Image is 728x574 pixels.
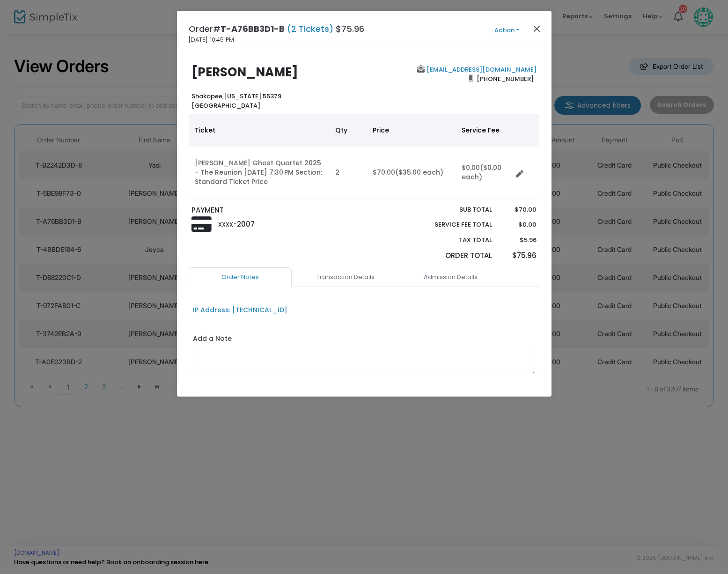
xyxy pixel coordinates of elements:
[330,114,367,147] th: Qty
[189,35,234,44] span: [DATE] 10:45 PM
[413,220,493,229] p: Service Fee Total
[189,267,292,287] a: Order Notes
[413,250,493,261] p: Order Total
[473,71,537,86] span: [PHONE_NUMBER]
[479,25,535,36] button: Action
[221,23,285,35] span: T-A76BB3D1-B
[456,147,512,199] td: $0.00
[462,163,501,182] span: ($0.00 each)
[189,147,330,199] td: [PERSON_NAME] Ghost Quartet 2025 - The Reunion [DATE] 7:30 PM Section: Standard Ticket Price
[456,114,512,147] th: Service Fee
[285,23,336,35] span: (2 Tickets)
[501,220,537,229] p: $0.00
[395,168,443,177] span: ($35.00 each)
[367,114,456,147] th: Price
[294,267,397,287] a: Transaction Details
[330,147,367,199] td: 2
[193,334,232,346] label: Add a Note
[530,22,543,35] button: Close
[189,114,539,199] div: Data table
[367,147,456,199] td: $70.00
[501,235,537,245] p: $5.96
[193,305,287,315] div: IP Address: [TECHNICAL_ID]
[218,221,233,228] span: XXXX
[413,235,493,245] p: Tax Total
[425,65,537,74] a: [EMAIL_ADDRESS][DOMAIN_NAME]
[191,92,281,110] b: [US_STATE] 55379 [GEOGRAPHIC_DATA]
[189,114,330,147] th: Ticket
[189,22,364,35] h4: Order# $75.96
[191,205,360,216] p: PAYMENT
[191,64,298,81] b: [PERSON_NAME]
[413,205,493,214] p: Sub total
[501,250,537,261] p: $75.96
[399,267,502,287] a: Admission Details
[191,92,224,101] span: Shakopee,
[233,219,255,229] span: -2007
[501,205,537,214] p: $70.00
